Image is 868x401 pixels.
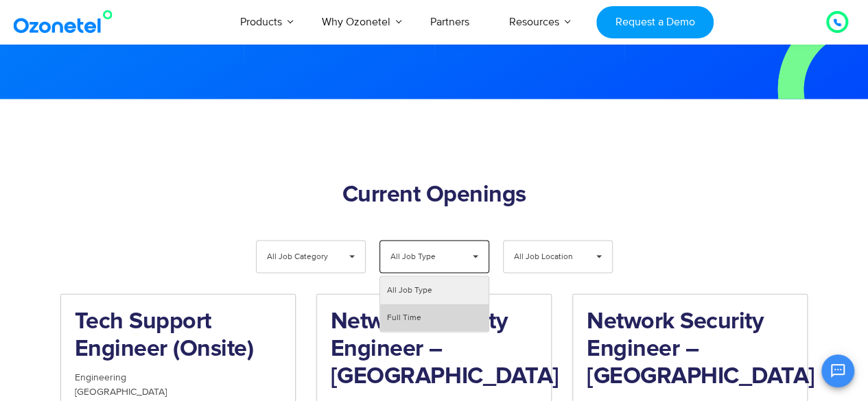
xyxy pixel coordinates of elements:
h2: Current Openings [60,182,808,209]
h2: Tech Support Engineer (Onsite) [75,308,281,363]
li: Full Time [380,304,489,332]
span: All Job Type [390,241,456,273]
h2: Network Security Engineer – [GEOGRAPHIC_DATA] [587,308,793,391]
a: Request a Demo [596,6,714,38]
h2: Network Security Engineer – [GEOGRAPHIC_DATA] [331,308,537,391]
span: ▾ [586,241,612,273]
button: Open chat [821,354,854,387]
span: Engineering [75,372,126,383]
span: [GEOGRAPHIC_DATA] [75,386,167,398]
span: ▾ [462,241,489,273]
span: All Job Category [267,241,332,273]
li: All Job Type [380,277,489,304]
span: All Job Location [514,241,579,273]
span: ▾ [339,241,365,273]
